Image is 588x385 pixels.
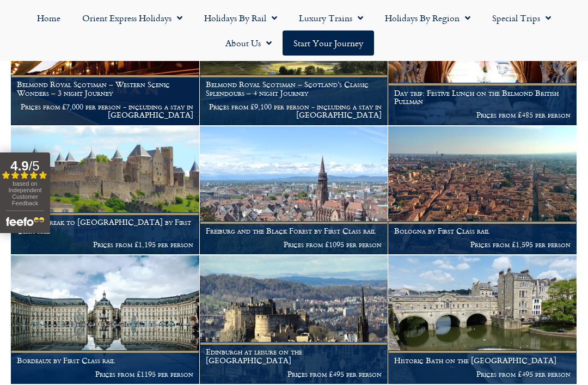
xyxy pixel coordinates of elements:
[206,80,382,97] h1: Belmond Royal Scotsman – Scotland’s Classic Splendours – 4 night Journey
[388,255,577,384] a: Historic Bath on the [GEOGRAPHIC_DATA] Prices from £495 per person
[17,80,193,97] h1: Belmond Royal Scotsman – Western Scenic Wonders – 3 night Journey
[388,126,577,255] a: Bologna by First Class rail Prices from £1,595 per person
[288,5,374,30] a: Luxury Trains
[394,89,571,106] h1: Day trip: Festive Lunch on the Belmond British Pullman
[193,5,288,30] a: Holidays by Rail
[11,255,200,384] a: Bordeaux by First Class rail Prices from £1195 per person
[206,102,382,120] p: Prices from £9,100 per person - including a stay in [GEOGRAPHIC_DATA]
[394,227,571,235] h1: Bologna by First Class rail
[374,5,481,30] a: Holidays by Region
[71,5,193,30] a: Orient Express Holidays
[283,30,374,56] a: Start your Journey
[26,5,71,30] a: Home
[17,370,193,378] p: Prices from £1195 per person
[394,240,571,249] p: Prices from £1,595 per person
[11,126,200,255] a: Luxury Break to [GEOGRAPHIC_DATA] by First Class rail Prices from £1,195 per person
[17,102,193,120] p: Prices from £7,000 per person - including a stay in [GEOGRAPHIC_DATA]
[394,111,571,119] p: Prices from £485 per person
[394,370,571,378] p: Prices from £495 per person
[394,356,571,365] h1: Historic Bath on the [GEOGRAPHIC_DATA]
[206,227,382,235] h1: Freiburg and the Black Forest by First Class rail
[17,240,193,249] p: Prices from £1,195 per person
[215,30,283,56] a: About Us
[206,370,382,378] p: Prices from £495 per person
[5,5,583,56] nav: Menu
[481,5,562,30] a: Special Trips
[17,218,193,235] h1: Luxury Break to [GEOGRAPHIC_DATA] by First Class rail
[206,347,382,365] h1: Edinburgh at leisure on the [GEOGRAPHIC_DATA]
[17,356,193,365] h1: Bordeaux by First Class rail
[206,240,382,249] p: Prices from £1095 per person
[200,126,389,255] a: Freiburg and the Black Forest by First Class rail Prices from £1095 per person
[200,255,389,384] a: Edinburgh at leisure on the [GEOGRAPHIC_DATA] Prices from £495 per person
